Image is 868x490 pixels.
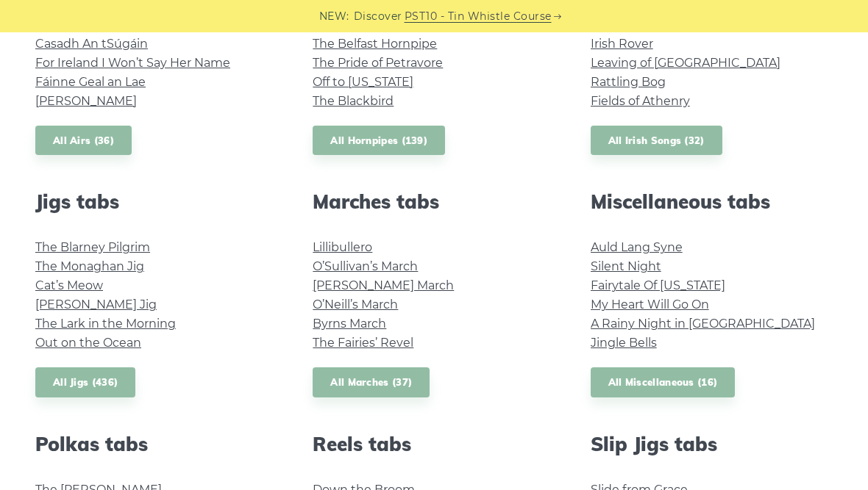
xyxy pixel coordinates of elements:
a: Irish Rover [591,37,653,51]
a: Casadh An tSúgáin [35,37,148,51]
a: The Belfast Hornpipe [313,37,437,51]
span: Discover [354,8,402,25]
a: The Lark in the Morning [35,317,176,331]
a: Off to [US_STATE] [313,75,413,89]
a: All Marches (37) [313,367,430,397]
a: The Pride of Petravore [313,56,443,70]
a: All Hornpipes (139) [313,126,445,156]
a: All Irish Songs (32) [591,126,722,156]
a: Lillibullero [313,240,372,254]
h2: Miscellaneous tabs [591,190,833,213]
a: Out on the Ocean [35,336,141,350]
a: [PERSON_NAME] [35,94,137,108]
a: For Ireland I Won’t Say Her Name [35,56,230,70]
a: Fields of Athenry [591,94,690,108]
a: Jingle Bells [591,336,657,350]
h2: Marches tabs [313,190,555,213]
h2: Jigs tabs [35,190,277,213]
a: The Blackbird [313,94,394,108]
a: The Monaghan Jig [35,259,144,273]
a: Fairytale Of [US_STATE] [591,278,725,292]
h2: Polkas tabs [35,433,277,455]
a: Auld Lang Syne [591,240,683,254]
h2: Reels tabs [313,433,555,455]
a: Rattling Bog [591,75,666,89]
a: All Miscellaneous (16) [591,367,736,397]
h2: Slip Jigs tabs [591,433,833,455]
a: All Airs (36) [35,126,132,156]
span: NEW: [319,8,349,25]
a: O’Sullivan’s March [313,259,418,273]
a: O’Neill’s March [313,298,398,311]
a: [PERSON_NAME] Jig [35,298,157,311]
a: The Fairies’ Revel [313,336,413,350]
a: My Heart Will Go On [591,298,709,311]
a: Cat’s Meow [35,278,103,292]
a: Byrns March [313,317,386,331]
a: All Jigs (436) [35,367,135,397]
a: A Rainy Night in [GEOGRAPHIC_DATA] [591,317,815,331]
a: PST10 - Tin Whistle Course [405,8,552,25]
a: Fáinne Geal an Lae [35,75,146,89]
a: Leaving of [GEOGRAPHIC_DATA] [591,56,780,70]
a: Silent Night [591,259,661,273]
a: The Blarney Pilgrim [35,240,150,254]
a: [PERSON_NAME] March [313,278,454,292]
